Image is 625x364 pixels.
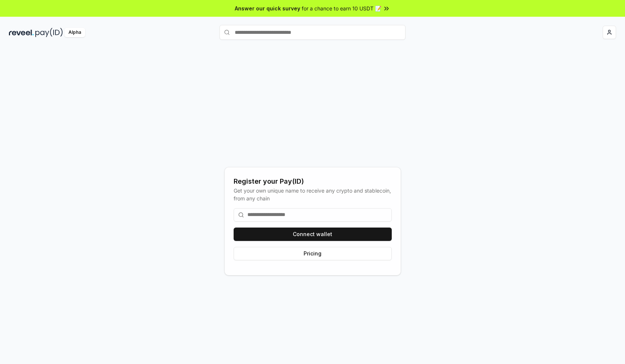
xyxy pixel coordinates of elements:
[234,247,392,260] button: Pricing
[9,28,34,37] img: reveel_dark
[302,4,381,12] span: for a chance to earn 10 USDT 📝
[35,28,63,37] img: pay_id
[234,176,392,187] div: Register your Pay(ID)
[64,28,85,37] div: Alpha
[234,228,392,241] button: Connect wallet
[235,4,300,12] span: Answer our quick survey
[234,187,392,202] div: Get your own unique name to receive any crypto and stablecoin, from any chain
